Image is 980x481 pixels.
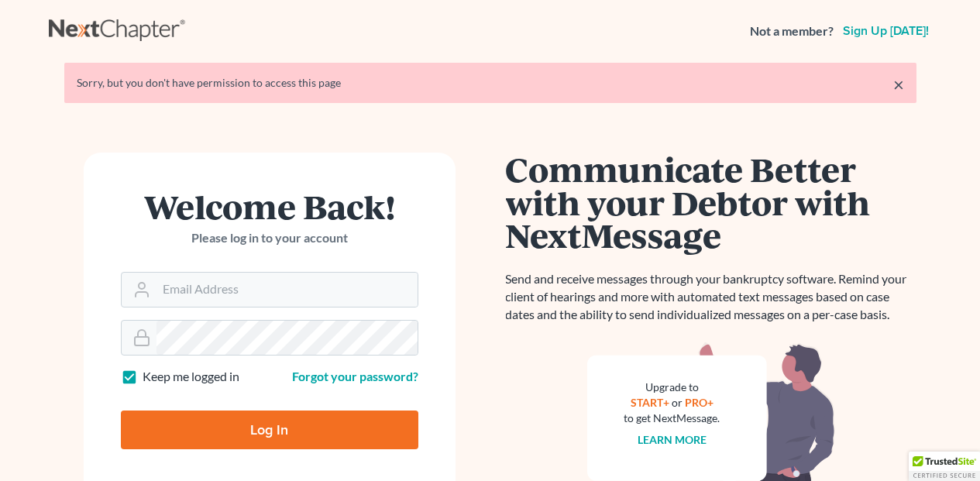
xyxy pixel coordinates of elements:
[156,273,418,307] input: Email Address
[840,25,932,37] a: Sign up [DATE]!
[909,452,980,481] div: TrustedSite Certified
[638,433,707,446] a: Learn more
[631,396,669,409] a: START+
[77,75,904,91] div: Sorry, but you don't have permission to access this page
[893,75,904,94] a: ×
[121,190,418,223] h1: Welcome Back!
[624,380,720,395] div: Upgrade to
[506,270,916,324] p: Send and receive messages through your bankruptcy software. Remind your client of hearings and mo...
[121,411,418,449] input: Log In
[506,153,916,252] h1: Communicate Better with your Debtor with NextMessage
[750,22,834,40] strong: Not a member?
[672,396,683,409] span: or
[121,229,418,247] p: Please log in to your account
[624,411,720,426] div: to get NextMessage.
[292,369,418,383] a: Forgot your password?
[143,368,239,386] label: Keep me logged in
[685,396,714,409] a: PRO+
